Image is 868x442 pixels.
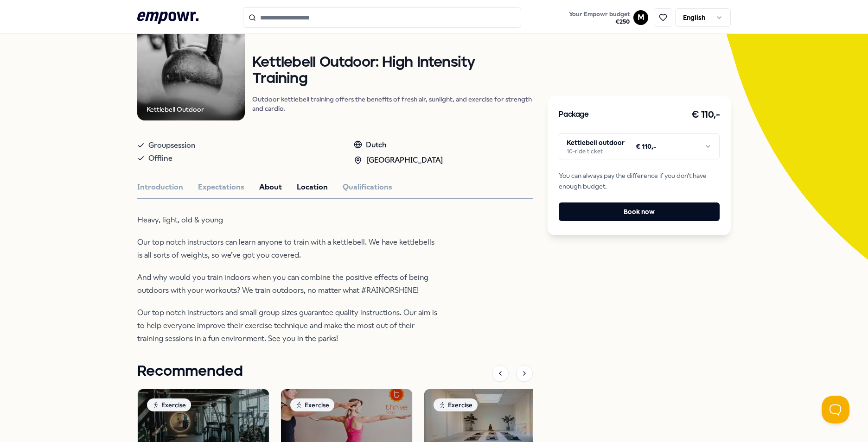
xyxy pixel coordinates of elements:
[559,202,720,221] button: Book now
[252,55,533,87] h1: Kettlebell Outdoor: High Intensity Training
[137,236,439,262] p: Our top notch instructors can learn anyone to train with a kettlebell. We have kettlebells is all...
[559,109,588,121] h3: Package
[137,271,439,297] p: And why would you train indoors when you can combine the positive effects of being outdoors with ...
[567,9,632,27] button: Your Empowr budget€250
[297,181,328,193] button: Location
[290,398,334,411] div: Exercise
[691,107,720,122] h3: € 110,-
[569,11,630,18] span: Your Empowr budget
[137,13,245,120] img: Product Image
[434,398,478,411] div: Exercise
[148,152,172,165] span: Offline
[565,8,633,27] a: Your Empowr budget€250
[822,396,849,423] iframe: Help Scout Beacon - Open
[569,18,630,25] span: € 250
[354,139,443,151] div: Dutch
[343,181,392,193] button: Qualifications
[137,214,439,227] p: Heavy, light, old & young
[198,181,244,193] button: Expectations
[252,95,533,113] p: Outdoor kettlebell training offers the benefits of fresh air, sunlight, and exercise for strength...
[559,170,720,191] span: You can always pay the difference if you don't have enough budget.
[259,181,282,193] button: About
[633,10,648,25] button: M
[243,7,521,28] input: Search for products, categories or subcategories
[147,398,191,411] div: Exercise
[137,360,243,383] h1: Recommended
[148,139,196,152] span: Groupsession
[354,154,443,166] div: [GEOGRAPHIC_DATA]
[137,181,183,193] button: Introduction
[137,306,439,345] p: Our top notch instructors and small group sizes guarantee quality instructions. Our aim is to hel...
[147,104,204,114] div: Kettlebell Outdoor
